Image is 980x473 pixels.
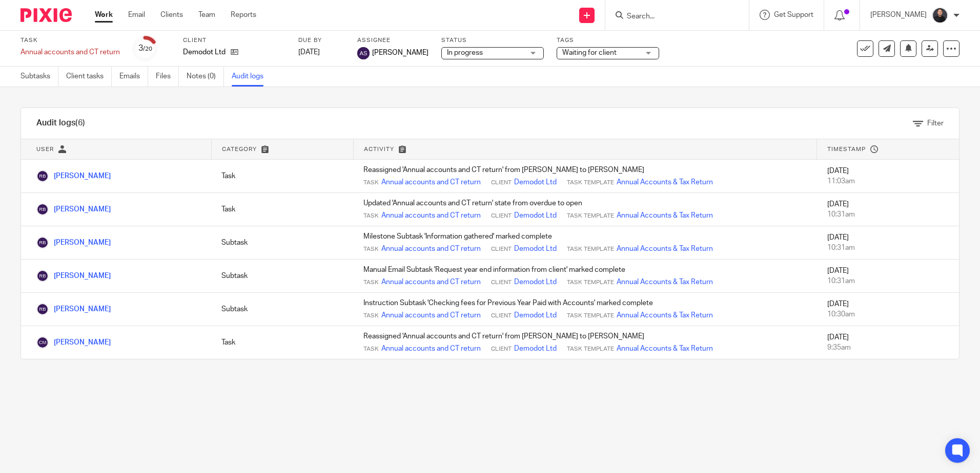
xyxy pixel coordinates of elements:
[932,7,948,24] img: My%20Photo.jpg
[514,310,557,320] a: Demodot Ltd
[567,278,614,287] span: Task Template
[160,10,183,20] a: Clients
[491,345,512,353] span: Client
[491,179,512,187] span: Client
[36,146,54,152] span: User
[353,226,817,260] td: Milestone Subtask 'Information gathered' marked complete
[381,177,481,187] a: Annual accounts and CT return
[491,312,512,320] span: Client
[36,173,111,180] a: [PERSON_NAME]
[514,277,557,287] a: Demodot Ltd
[21,8,72,22] img: Pixie
[557,36,659,45] label: Tags
[827,209,949,220] div: 10:31am
[187,67,224,87] a: Notes (0)
[357,47,370,59] img: svg%3E
[827,146,866,152] span: Timestamp
[21,47,120,57] div: Annual accounts and CT return
[363,278,379,287] span: Task
[36,203,49,216] img: Raman Bogati
[817,193,959,226] td: [DATE]
[128,10,145,20] a: Email
[617,310,713,320] a: Annual Accounts & Tax Return
[817,226,959,260] td: [DATE]
[617,210,713,221] a: Annual Accounts & Tax Return
[211,260,353,293] td: Subtask
[817,293,959,326] td: [DATE]
[372,48,428,58] span: [PERSON_NAME]
[36,336,49,349] img: Christina Maharjan
[827,309,949,319] div: 10:30am
[353,193,817,226] td: Updated 'Annual accounts and CT return' state from overdue to open
[222,146,257,152] span: Category
[870,10,927,20] p: [PERSON_NAME]
[298,49,320,56] span: [DATE]
[36,339,111,346] a: [PERSON_NAME]
[36,272,111,279] a: [PERSON_NAME]
[491,212,512,220] span: Client
[817,260,959,293] td: [DATE]
[774,11,813,18] span: Get Support
[363,312,379,320] span: Task
[381,277,481,287] a: Annual accounts and CT return
[156,67,179,87] a: Files
[491,278,512,287] span: Client
[381,210,481,221] a: Annual accounts and CT return
[183,47,226,57] p: Demodot Ltd
[95,10,113,20] a: Work
[364,146,394,152] span: Activity
[567,245,614,253] span: Task Template
[183,36,285,45] label: Client
[562,49,617,56] span: Waiting for client
[66,67,112,87] a: Client tasks
[36,303,49,315] img: Raman Bogati
[231,10,256,20] a: Reports
[36,239,111,246] a: [PERSON_NAME]
[36,236,49,249] img: Raman Bogati
[363,212,379,220] span: Task
[381,310,481,320] a: Annual accounts and CT return
[36,306,111,313] a: [PERSON_NAME]
[827,176,949,186] div: 11:03am
[567,179,614,187] span: Task Template
[817,160,959,193] td: [DATE]
[447,49,483,56] span: In progress
[211,160,353,193] td: Task
[927,120,944,127] span: Filter
[36,270,49,282] img: Raman Bogati
[827,342,949,353] div: 9:35am
[363,179,379,187] span: Task
[827,243,949,253] div: 10:31am
[21,67,58,87] a: Subtasks
[211,226,353,260] td: Subtask
[381,244,481,254] a: Annual accounts and CT return
[617,244,713,254] a: Annual Accounts & Tax Return
[211,193,353,226] td: Task
[353,293,817,326] td: Instruction Subtask 'Checking fees for Previous Year Paid with Accounts' marked complete
[491,245,512,253] span: Client
[119,67,148,87] a: Emails
[567,212,614,220] span: Task Template
[514,177,557,187] a: Demodot Ltd
[363,245,379,253] span: Task
[617,343,713,354] a: Annual Accounts & Tax Return
[298,36,344,45] label: Due by
[514,210,557,221] a: Demodot Ltd
[143,46,152,52] small: /20
[567,312,614,320] span: Task Template
[232,67,271,87] a: Audit logs
[617,277,713,287] a: Annual Accounts & Tax Return
[36,170,49,182] img: Raman Bogati
[138,42,152,54] div: 3
[817,326,959,359] td: [DATE]
[567,345,614,353] span: Task Template
[353,260,817,293] td: Manual Email Subtask 'Request year end information from client' marked complete
[36,206,111,213] a: [PERSON_NAME]
[353,160,817,193] td: Reassigned 'Annual accounts and CT return' from [PERSON_NAME] to [PERSON_NAME]
[514,343,557,354] a: Demodot Ltd
[357,36,428,45] label: Assignee
[211,293,353,326] td: Subtask
[827,276,949,286] div: 10:31am
[617,177,713,187] a: Annual Accounts & Tax Return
